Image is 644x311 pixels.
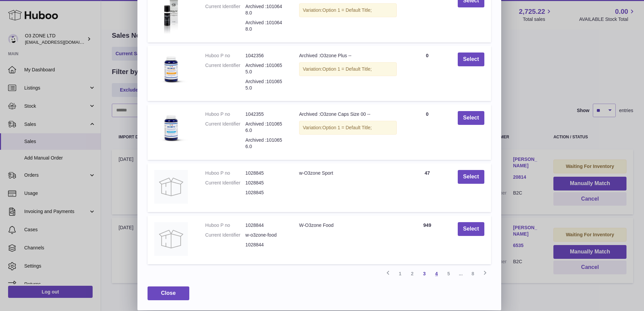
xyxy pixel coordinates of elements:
[299,121,397,135] div: Variation:
[404,163,451,212] td: 47
[406,268,418,280] a: 2
[205,232,245,238] dt: Current Identifier
[148,286,189,300] button: Close
[458,111,484,125] button: Select
[246,232,286,238] dd: w-o3zone-food
[394,268,406,280] a: 1
[246,180,286,186] dd: 1028845
[246,53,286,59] dd: 1042356
[205,3,245,16] dt: Current Identifier
[322,7,372,13] span: Option 1 = Default Title;
[205,222,245,229] dt: Huboo P no
[458,53,484,66] button: Select
[246,137,286,150] dd: Archived :1010656.0
[299,62,397,76] div: Variation:
[246,170,286,176] dd: 1028845
[246,222,286,229] dd: 1028844
[430,268,443,280] a: 4
[205,180,245,186] dt: Current Identifier
[246,189,286,196] dd: 1028845
[467,268,479,280] a: 8
[246,242,286,248] dd: 1028844
[154,111,188,145] img: Archived :O3zone Caps Size 00 --
[455,268,467,280] span: ...
[246,20,286,32] dd: Archived :1010648.0
[404,104,451,160] td: 0
[161,290,176,296] span: Close
[404,46,451,101] td: 0
[205,170,245,176] dt: Huboo P no
[154,170,188,204] img: w-O3zone Sport
[246,111,286,117] dd: 1042355
[322,125,372,130] span: Option 1 = Default Title;
[299,3,397,17] div: Variation:
[322,66,372,72] span: Option 1 = Default Title;
[404,215,451,264] td: 949
[299,222,397,229] div: W-O3zone Food
[418,268,430,280] a: 3
[154,222,188,256] img: W-O3zone Food
[299,53,397,59] div: Archived :O3zone Plus --
[246,62,286,75] dd: Archived :1010655.0
[299,111,397,117] div: Archived :O3zone Caps Size 00 --
[205,111,245,117] dt: Huboo P no
[246,121,286,134] dd: Archived :1010656.0
[246,78,286,91] dd: Archived :1010655.0
[299,170,397,176] div: w-O3zone Sport
[443,268,455,280] a: 5
[458,222,484,236] button: Select
[205,62,245,75] dt: Current Identifier
[246,3,286,16] dd: Archived :1010648.0
[458,170,484,184] button: Select
[205,121,245,134] dt: Current Identifier
[154,53,188,86] img: Archived :O3zone Plus --
[205,53,245,59] dt: Huboo P no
